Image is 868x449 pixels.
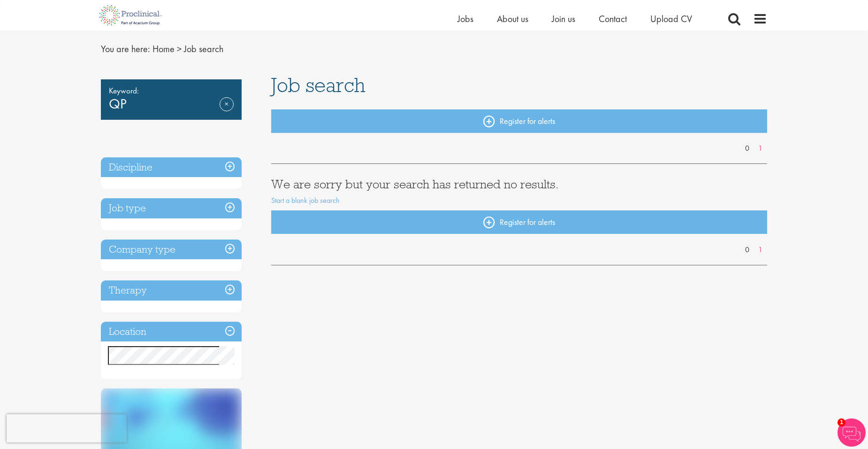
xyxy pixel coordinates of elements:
[7,414,127,442] iframe: reCAPTCHA
[271,72,365,98] span: Job search
[740,143,754,154] a: 0
[109,84,234,97] span: Keyword:
[271,210,768,234] a: Register for alerts
[838,418,845,426] span: 1
[177,43,182,55] span: >
[650,13,692,25] a: Upload CV
[101,79,242,120] div: QP
[754,143,767,154] a: 1
[552,13,575,25] a: Join us
[497,13,528,25] a: About us
[271,178,768,190] h3: We are sorry but your search has returned no results.
[184,43,223,55] span: Job search
[101,198,242,218] h3: Job type
[740,245,754,255] a: 0
[271,195,340,205] a: Start a blank job search
[101,43,150,55] span: You are here:
[754,245,767,255] a: 1
[457,13,473,25] a: Jobs
[101,240,242,260] h3: Company type
[101,280,242,301] h3: Therapy
[101,157,242,178] h3: Discipline
[271,109,768,133] a: Register for alerts
[101,322,242,342] h3: Location
[599,13,627,25] a: Contact
[838,418,866,447] img: Chatbot
[220,97,234,124] a: Remove
[152,43,175,55] a: breadcrumb link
